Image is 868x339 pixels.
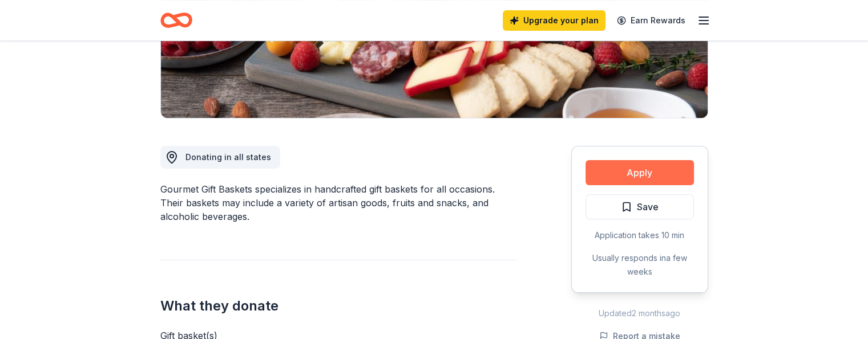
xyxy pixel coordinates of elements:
[586,160,694,185] button: Apply
[571,307,708,320] div: Updated 2 months ago
[610,10,692,31] a: Earn Rewards
[185,152,271,162] span: Donating in all states
[160,297,516,315] h2: What they donate
[637,199,659,214] span: Save
[586,228,694,242] div: Application takes 10 min
[160,182,516,223] div: Gourmet Gift Baskets specializes in handcrafted gift baskets for all occasions. Their baskets may...
[503,10,605,31] a: Upgrade your plan
[160,7,192,34] a: Home
[586,194,694,219] button: Save
[586,251,694,279] div: Usually responds in a few weeks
